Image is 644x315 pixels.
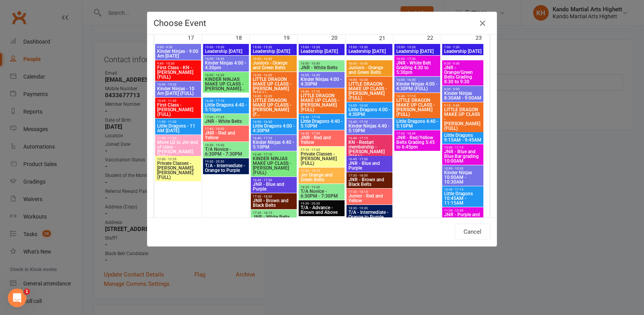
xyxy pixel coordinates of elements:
div: 20 [331,31,345,44]
span: JNR - Brown and Black Belts [348,177,391,187]
span: JNR - White Belt Grading 4:30 to 5:30pm [396,61,439,75]
span: Leadership [DATE] [252,49,295,54]
span: JNR - White Belts [300,65,343,70]
span: T/A Novice - 6:30PM - 7:30PM [205,147,247,156]
span: LITTLE DRAGON MAKE UP CLASS - [PERSON_NAME] (F... [252,98,295,117]
span: 16:00 - 16:30 [348,104,391,107]
span: 16:45 - 17:30 [348,157,391,161]
span: 16:00 - 16:30 [348,78,391,82]
button: Cancel [455,224,490,240]
span: 15:00 - 15:30 [300,45,343,49]
span: JNR - Blue and Purple [252,182,295,191]
span: 9:45 - 10:30 [157,62,199,65]
span: 16:40 - 17:10 [300,115,343,119]
span: KINDER NINJAS MAKE UP CLASS - [PERSON_NAME] (FULL) [252,156,295,175]
span: LITTLE DRAGON MAKE UP CLASS - [PERSON_NAME] (FULL) [444,107,482,131]
span: 16:00 - 16:30 [205,57,247,61]
span: Kinder Ninjas 4:00 - 4:30PM (FULL) [396,82,439,91]
div: 23 [476,31,490,44]
div: 19 [283,31,297,44]
span: Jnr Orange and Green Belts [300,173,343,182]
span: LITTLE DRAGON MAKE UP CLASS - [PERSON_NAME] (FULL) [396,98,439,117]
span: JNR - White Belts [252,215,295,219]
span: 17:30 - 18:15 [300,169,343,173]
span: 16:40 - 17:10 [300,90,343,93]
span: 17:30 - 18:15 [348,190,391,194]
div: 21 [379,31,393,44]
span: 15:00 - 15:30 [348,45,391,49]
span: 12:00 - 12:25 [157,157,199,161]
span: Move LD to Jnr end of class - [PERSON_NAME] (FULL) [157,140,199,159]
div: 17 [188,31,202,44]
span: JNR - White Belts [205,119,247,124]
span: Leadership [DATE] [348,49,391,54]
span: 17:30 - 18:30 [252,195,295,198]
span: 16:00 - 16:30 [252,94,295,98]
span: 16:40 - 17:10 [205,99,247,103]
span: 17:45 - 18:45 [396,132,439,135]
iframe: Intercom live chat [8,289,26,307]
span: 16:45 - 17:30 [300,132,343,135]
span: LITTLE DRAGON MAKE UP CLASS - [PERSON_NAME] (FULL) [348,82,391,100]
span: 18:30 - 19:30 [205,143,247,147]
span: Junior - Red and Yellow [348,194,391,203]
span: 15:00 - 15:30 [205,45,247,49]
span: Leadership [DATE] [205,49,247,54]
span: 16:00 - 16:45 [252,57,295,61]
span: T/A Novice - 6:30PM - 7:30PM [300,189,343,198]
span: 8:30 - 9:30 [444,62,482,65]
span: 16:00 - 16:30 [300,73,343,77]
span: Little Dragons 4:00 - 4:30PM [252,124,295,133]
span: Kinder Ninjas 10:00AM - 10:30AM [444,170,482,184]
span: 1 [24,289,30,295]
span: 9:15 - 9:45 [444,104,482,107]
span: Kinder Ninjas - 9:00 Am [DATE] [157,49,199,58]
span: Kinder Ninjas 4:00 - 4:30pm [205,61,247,70]
span: Juniors - Orange and Green Belts [252,61,295,70]
span: 16:00 - 16:45 [348,62,391,65]
span: KN - Restart membership - [PERSON_NAME] (FULL) [348,140,391,159]
span: Little Dragons 4:00 - 4:30PM [348,107,391,117]
h4: Choose Event [154,18,490,28]
span: Kinder Ninjas 4:00 - 4:30PM [300,77,343,86]
span: Kinder Ninjas 8:30AM - 9:00AM [444,91,482,100]
div: 18 [236,31,250,44]
span: JNR - Red/Yellow Belts Grading 5:45 to 6:45pm [396,135,439,149]
span: LITTLE DRAGON MAKE UP CLASS - [PERSON_NAME] (FULL) [300,93,343,112]
span: 15:00 - 15:30 [396,45,439,49]
span: 16:00 - 16:30 [252,120,295,124]
span: 17:30 - 18:15 [252,211,295,215]
span: 19:30 - 20:30 [205,160,247,163]
span: 16:40 - 17:10 [396,94,439,98]
span: Kinder Ninjas - 10 Am [DATE] (FULL) [157,86,199,96]
span: 16:40 - 17:15 [348,136,391,140]
span: 16:00 - 17:30 [396,57,439,61]
span: 10:00 - 10:30 [157,83,199,86]
span: T/A - Intermediate - Orange to Purple [348,210,391,219]
span: 11:30 - 12:45 [444,209,482,212]
span: 16:00 - 16:30 [396,78,439,82]
span: T/A - Advance - Brown and Above [300,205,343,215]
span: 16:00 - 16:30 [252,73,295,77]
span: 16:45 - 17:30 [252,178,295,182]
span: 17:30 - 18:30 [348,174,391,177]
span: JNR - Blue and Purple [348,161,391,170]
span: Kinder Ninjas 4:40 - 5:10PM [348,124,391,133]
span: Little Dragons 10:45AM - 11:15AM [444,191,482,205]
span: 17:45 - 18:30 [205,127,247,131]
span: 10:45 - 11:15 [444,188,482,191]
span: 17:10 - 17:35 [300,148,343,152]
span: Leadership [DATE] [444,49,482,54]
span: LITTLE DRAGON MAKE UP CLASS - [PERSON_NAME] (FULL) [252,77,295,96]
span: Little Dragons 4:40 - 5:10PM [396,119,439,128]
span: Little Dragons - 11 AM [DATE] [157,124,199,133]
span: 11:00 - 11:30 [157,120,199,124]
span: 16:00 - 16:30 [205,73,247,77]
span: 17:00 - 17:45 [205,115,247,119]
span: JNR - Brown and Black Belts [252,198,295,208]
span: 16:40 - 17:10 [252,136,295,140]
span: 10:00 - 10:30 [444,167,482,170]
span: First Class - KN - [PERSON_NAME] (FULL) [157,65,199,79]
span: 18:30 - 19:30 [300,185,343,189]
span: Juniors - Orange and Green Belts [348,65,391,75]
